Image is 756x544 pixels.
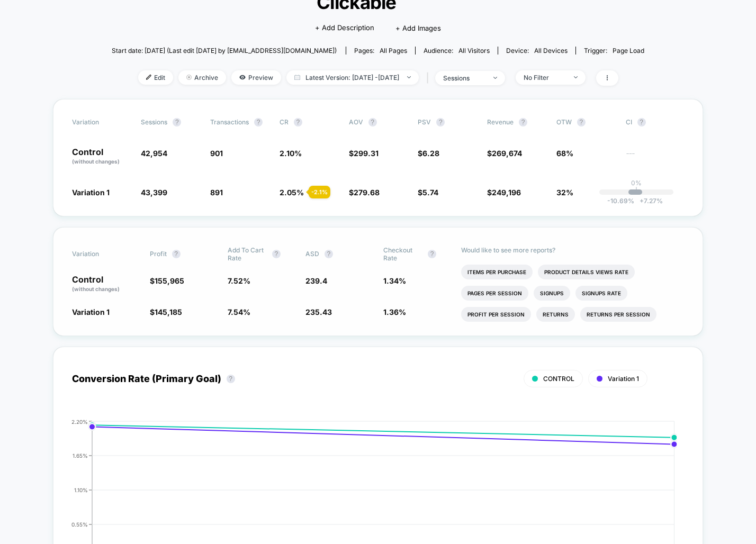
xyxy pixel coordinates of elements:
[141,118,167,126] span: Sessions
[418,118,431,126] span: PSV
[150,276,184,285] span: $
[422,149,439,158] span: 6.28
[72,307,110,316] span: Variation 1
[574,76,578,78] img: end
[556,149,573,158] span: 68%
[493,77,497,79] img: end
[72,148,131,166] p: Control
[613,47,644,55] span: Page Load
[305,307,332,316] span: 235.43
[383,307,406,316] span: 1.36 %
[424,70,435,86] span: |
[280,149,302,158] span: 2.10 %
[461,265,533,279] li: Items Per Purchase
[395,24,441,32] span: + Add Images
[186,75,192,80] img: end
[383,246,422,262] span: Checkout Rate
[227,375,235,383] button: ?
[150,307,182,316] span: $
[637,118,646,126] button: ?
[315,23,374,33] span: + Add Description
[141,149,167,158] span: 42,954
[210,188,223,197] span: 891
[519,118,527,126] button: ?
[575,286,627,301] li: Signups Rate
[626,118,684,126] span: CI
[498,47,575,55] span: Device:
[294,118,302,126] button: ?
[536,307,575,322] li: Returns
[286,70,419,85] span: Latest Version: [DATE] - [DATE]
[210,118,249,126] span: Transactions
[428,250,436,258] button: ?
[173,118,181,126] button: ?
[231,70,281,85] span: Preview
[487,188,521,197] span: $
[461,307,531,322] li: Profit Per Session
[534,47,568,55] span: all devices
[407,76,411,78] img: end
[210,149,223,158] span: 901
[443,74,485,82] div: sessions
[538,265,635,279] li: Product Details Views Rate
[155,276,184,285] span: 155,965
[354,188,380,197] span: 279.68
[294,75,300,80] img: calendar
[325,250,333,258] button: ?
[146,75,151,80] img: edit
[71,521,88,527] tspan: 0.55%
[150,250,167,258] span: Profit
[72,286,120,292] span: (without changes)
[492,149,522,158] span: 269,674
[349,149,379,158] span: $
[577,118,586,126] button: ?
[354,149,379,158] span: 299.31
[556,118,615,126] span: OTW
[607,197,634,205] span: -10.69 %
[534,286,570,301] li: Signups
[228,276,250,285] span: 7.52 %
[228,307,250,316] span: 7.54 %
[418,188,438,197] span: $
[254,118,263,126] button: ?
[422,188,438,197] span: 5.74
[112,47,337,55] span: Start date: [DATE] (Last edit [DATE] by [EMAIL_ADDRESS][DOMAIN_NAME])
[309,186,330,198] div: - 2.1 %
[72,188,110,197] span: Variation 1
[73,452,88,458] tspan: 1.65%
[631,179,642,187] p: 0%
[72,246,130,262] span: Variation
[436,118,445,126] button: ?
[383,276,406,285] span: 1.34 %
[543,375,574,383] span: CONTROL
[424,47,490,55] div: Audience:
[178,70,226,85] span: Archive
[418,149,439,158] span: $
[626,150,685,166] span: ---
[634,197,663,205] span: 7.27 %
[640,197,644,205] span: +
[155,307,182,316] span: 145,185
[524,74,566,81] div: No Filter
[74,486,88,493] tspan: 1.10%
[380,47,407,55] span: all pages
[280,118,289,126] span: CR
[228,246,267,262] span: Add To Cart Rate
[72,118,130,126] span: Variation
[71,418,88,424] tspan: 2.20%
[280,188,304,197] span: 2.05 %
[458,47,490,55] span: All Visitors
[492,188,521,197] span: 249,196
[368,118,377,126] button: ?
[305,276,327,285] span: 239.4
[72,158,120,165] span: (without changes)
[580,307,656,322] li: Returns Per Session
[608,375,639,383] span: Variation 1
[487,149,522,158] span: $
[172,250,181,258] button: ?
[635,187,637,195] p: |
[487,118,514,126] span: Revenue
[72,275,139,293] p: Control
[272,250,281,258] button: ?
[349,118,363,126] span: AOV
